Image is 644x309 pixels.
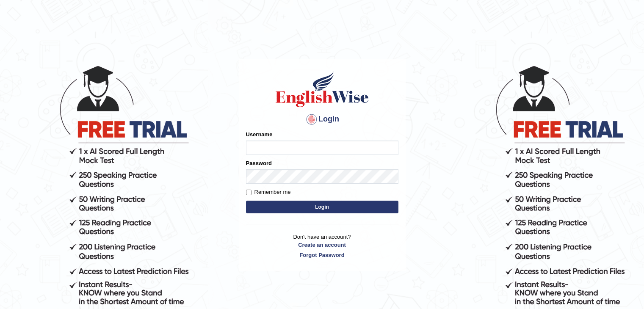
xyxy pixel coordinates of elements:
h4: Login [246,113,398,126]
button: Login [246,201,398,213]
p: Don't have an account? [246,233,398,259]
img: Logo of English Wise sign in for intelligent practice with AI [274,70,370,108]
label: Username [246,130,273,138]
a: Create an account [246,241,398,249]
input: Remember me [246,190,252,195]
a: Forgot Password [246,251,398,259]
label: Remember me [246,188,291,196]
label: Password [246,159,272,167]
